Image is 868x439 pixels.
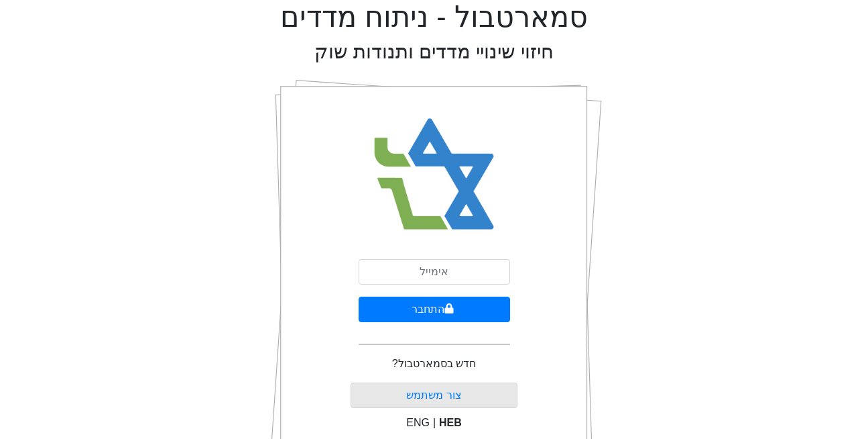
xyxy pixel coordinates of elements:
span: ENG [406,417,430,428]
button: התחבר [359,297,510,322]
span: HEB [439,417,462,428]
input: אימייל [359,259,510,285]
img: Smart Bull [361,101,507,248]
button: צור משתמש [351,383,517,408]
a: צור משתמש [406,389,461,401]
p: חדש בסמארטבול? [392,356,476,372]
h2: חיזוי שינויי מדדים ותנודות שוק [314,40,554,64]
span: | [433,417,436,428]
